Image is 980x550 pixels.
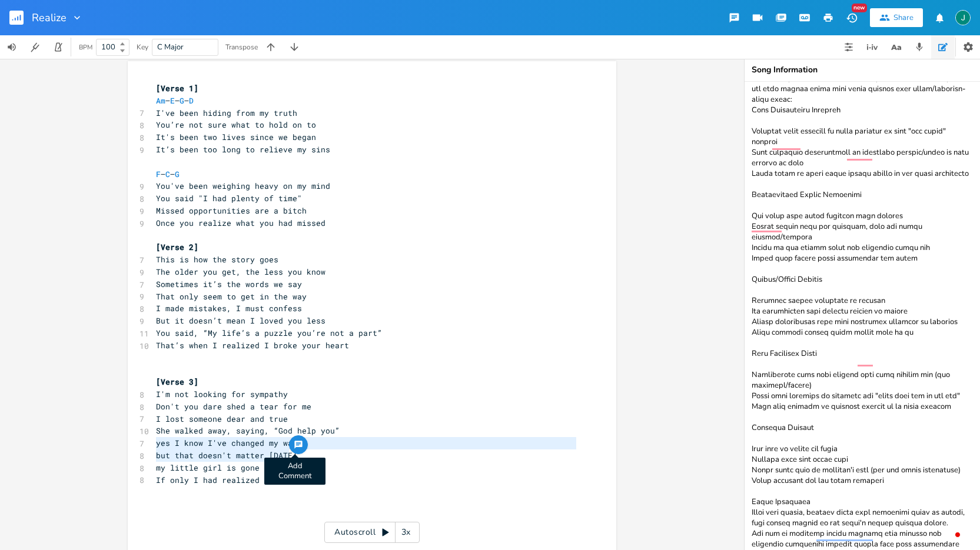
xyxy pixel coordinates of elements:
[396,522,417,543] div: 3x
[79,44,92,51] div: BPM
[852,4,867,12] div: New
[156,193,302,204] span: You said "I had plenty of time"
[156,242,198,252] span: [Verse 2]
[170,95,175,106] span: E
[156,328,382,338] span: You said, “My life’s a puzzle you’re not a part”
[189,95,194,106] span: D
[156,254,278,265] span: This is how the story goes
[137,44,148,51] div: Key
[156,83,198,94] span: [Verse 1]
[745,82,980,550] textarea: To enrich screen reader interactions, please activate Accessibility in Grammarly extension settings
[840,7,863,28] button: New
[893,12,913,23] div: Share
[32,12,67,23] span: Realize
[156,266,325,277] span: The older you get, the less you know
[156,414,288,424] span: I lost someone dear and true
[156,181,330,191] span: You've been weighing heavy on my mind
[156,315,325,326] span: But it doesn’t mean I loved you less
[156,169,180,179] span: – –
[156,462,307,473] span: my little girl is gone from life
[156,95,194,106] span: – – –
[156,119,316,130] span: You’re not sure what to hold on to
[156,108,297,118] span: I've been hiding from my truth
[289,435,308,454] button: Add Comment
[752,66,973,74] div: Song Information
[156,169,161,179] span: F
[156,475,260,485] span: If only I had realized
[156,450,297,461] span: but that doesn't matter [DATE]
[156,425,340,436] span: She walked away, saying, “God help you”
[955,10,971,25] img: Jim Rudolf
[156,389,288,399] span: I'm not looking for sympathy
[156,438,302,448] span: yes I know I've changed my ways
[175,169,180,179] span: G
[156,303,302,314] span: I made mistakes, I must confess
[157,42,184,52] span: C Major
[156,95,165,106] span: Am
[156,144,330,155] span: It’s been too long to relieve my sins
[180,95,184,106] span: G
[156,401,311,412] span: Don't you dare shed a tear for me
[165,169,170,179] span: C
[156,205,307,216] span: Missed opportunities are a bitch
[156,376,198,387] span: [Verse 3]
[225,44,258,51] div: Transpose
[870,8,923,27] button: Share
[156,279,302,289] span: Sometimes it’s the words we say
[156,340,349,351] span: That’s when I realized I broke your heart
[156,291,307,302] span: That only seem to get in the way
[156,132,316,142] span: It's been two lives since we began
[324,522,420,543] div: Autoscroll
[156,218,325,228] span: Once you realize what you had missed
